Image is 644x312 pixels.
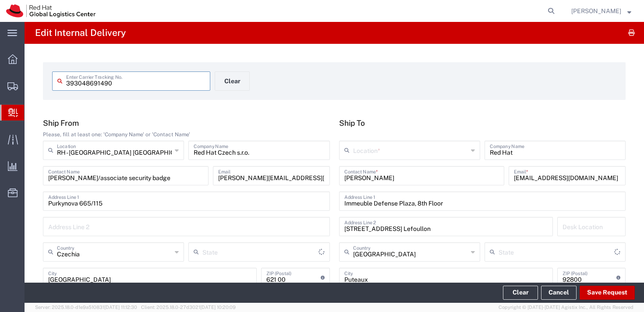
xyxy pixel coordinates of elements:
[35,22,126,44] h4: Edit Internal Delivery
[35,305,137,310] span: Server: 2025.18.0-d1e9a510831
[499,304,633,311] span: Copyright © [DATE]-[DATE] Agistix Inc., All Rights Reserved
[141,305,236,310] span: Client: 2025.18.0-27d3021
[571,6,621,16] span: Irene Tirozzi
[104,305,137,310] span: [DATE] 11:12:30
[580,286,635,300] button: Save Request
[43,118,330,128] h5: Ship From
[541,286,577,300] a: Cancel
[200,305,236,310] span: [DATE] 10:20:09
[6,4,96,18] img: logo
[571,6,632,16] button: [PERSON_NAME]
[339,118,626,128] h5: Ship To
[503,286,538,300] button: Clear
[43,131,330,138] div: Please, fill at least one: 'Company Name' or 'Contact Name'
[215,71,250,91] button: Clear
